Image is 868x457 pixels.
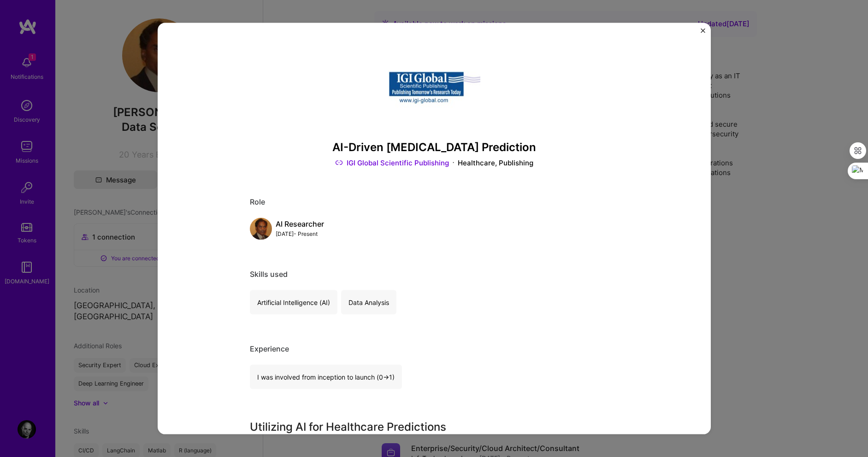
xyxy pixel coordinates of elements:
div: [DATE] - Present [276,228,324,238]
div: Healthcare, Publishing [458,158,533,167]
div: AI Researcher [276,219,324,228]
h3: Utilizing AI for Healthcare Predictions [250,418,549,435]
button: Close [701,29,705,38]
img: Company logo [388,41,480,134]
img: Dot [453,158,454,167]
div: Artificial Intelligence (AI) [250,290,337,314]
div: I was involved from inception to launch (0 -> 1) [250,364,402,389]
div: Experience [250,344,619,353]
a: IGI Global Scientific Publishing [335,158,449,167]
div: Role [250,197,619,206]
div: Skills used [250,269,619,279]
img: Link [335,158,343,167]
h3: AI-Driven [MEDICAL_DATA] Prediction [250,141,619,154]
div: Data Analysis [341,290,396,314]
